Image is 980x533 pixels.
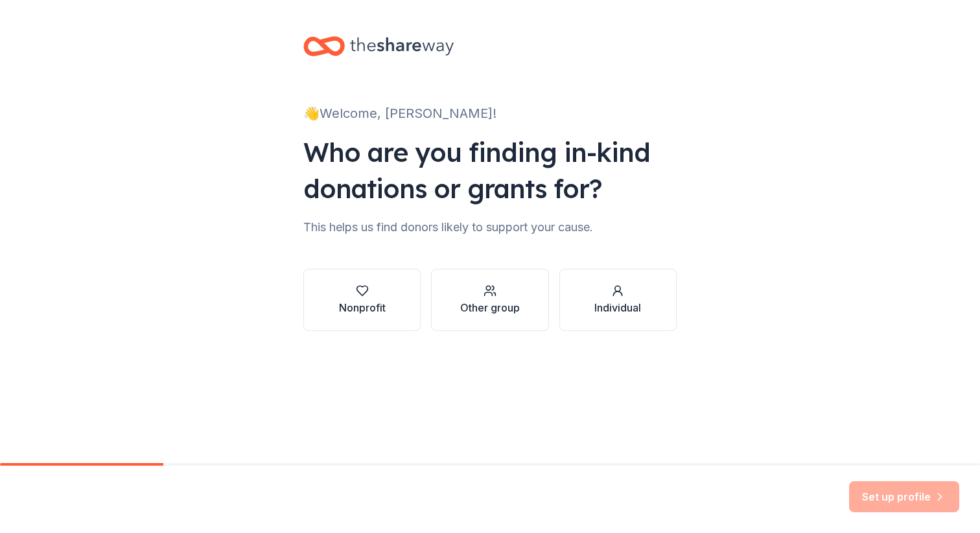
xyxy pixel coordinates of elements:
[559,269,677,331] button: Individual
[339,300,386,315] div: Nonprofit
[303,269,421,331] button: Nonprofit
[303,103,677,124] div: 👋 Welcome, [PERSON_NAME]!
[460,300,520,315] div: Other group
[431,269,548,331] button: Other group
[303,217,677,238] div: This helps us find donors likely to support your cause.
[303,134,677,207] div: Who are you finding in-kind donations or grants for?
[594,300,641,315] div: Individual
